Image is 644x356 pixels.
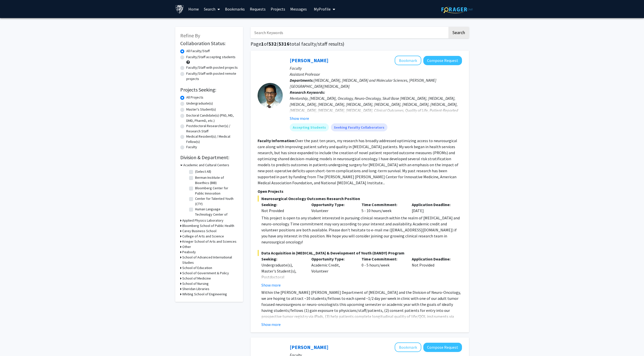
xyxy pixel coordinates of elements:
span: 532 [268,41,277,47]
input: Search Keywords [251,27,448,38]
span: Refine By [180,32,200,39]
span: 5316 [278,41,289,47]
div: Volunteer [308,202,358,214]
label: Faculty/Staff accepting students [186,54,236,60]
div: Undergraduate(s), Master's Student(s), Postdoctoral Researcher(s) / Research Staff, Medical Resid... [261,262,304,304]
label: Undergraduate(s) [186,101,213,106]
span: Neurosurgical Oncology Outcomes Research Position [258,196,462,202]
h1: Page of ( total faculty/staff results) [251,41,469,47]
div: Academic Credit, Volunteer [308,256,358,288]
a: Messages [288,0,309,18]
p: Opportunity Type: [311,256,354,262]
label: All Faculty/Staff [186,48,210,54]
img: Johns Hopkins University Logo [175,5,184,14]
label: Berman Institute of Bioethics (BIB) [195,175,237,186]
div: Mentorship, [MEDICAL_DATA], Oncology, Neuro-Oncology, Skull Base [MEDICAL_DATA], [MEDICAL_DATA], ... [290,95,462,131]
p: Application Deadline: [412,256,454,262]
h3: Academic and Cultural Centers [183,162,229,168]
span: Data Acquisition in [MEDICAL_DATA] & Development of Youth (DANDY) Program [258,250,462,256]
div: 0 - 5 hours/week [358,256,408,288]
span: 1 [261,41,264,47]
h3: School of Nursing [182,281,209,286]
b: Research Keywords: [290,90,325,95]
p: Assistant Professor [290,71,462,77]
b: Faculty Information: [258,138,295,143]
button: Compose Request to Raj Mukherjee [423,56,462,65]
h2: Projects Seeking: [180,87,238,93]
h2: Division & Department: [180,154,238,160]
mat-chip: Seeking Faculty Collaborators [331,123,387,131]
h3: School of Education [182,265,212,271]
label: Faculty/Staff with posted remote projects [186,71,238,81]
h3: Carey Business School [182,228,216,234]
button: Compose Request to Joann Bodurtha [423,343,462,352]
h3: School of Government & Policy [182,271,229,276]
button: Show more [261,321,281,327]
button: Add Raj Mukherjee to Bookmarks [395,56,421,65]
b: Departments: [290,78,314,83]
label: Medical Resident(s) / Medical Fellow(s) [186,134,238,144]
p: Within the [PERSON_NAME] [PERSON_NAME] Department of [MEDICAL_DATA] and the Division of Neuro-Onc... [261,289,462,331]
h3: Other [182,244,191,249]
fg-read-more: Over the past ten years, my research has broadly addressed optimizing access to neurosurgical car... [258,138,458,185]
label: Faculty [186,144,197,150]
p: Time Commitment: [362,202,404,208]
button: Add Joann Bodurtha to Bookmarks [395,342,421,352]
span: My Profile [314,7,331,12]
p: Seeking: [261,202,304,208]
label: Master's Student(s) [186,107,216,112]
h2: Collaboration Status: [180,40,238,46]
img: ForagerOne Logo [441,6,473,13]
h3: Whiting School of Engineering [182,292,227,297]
a: [PERSON_NAME] [290,344,328,350]
a: Home [186,0,201,18]
h3: Sheridan Libraries [182,286,209,292]
label: Center for Talented Youth (CTY) [195,196,237,207]
label: All Projects [186,95,203,100]
label: (Select All) [195,169,211,174]
p: Faculty [290,65,462,71]
a: Projects [268,0,288,18]
button: Show more [261,282,281,288]
span: [MEDICAL_DATA], [MEDICAL_DATA] and Molecular Sciences, [PERSON_NAME][GEOGRAPHIC_DATA][MEDICAL_DATA] [290,78,436,89]
button: Show more [290,115,309,121]
p: Opportunity Type: [311,202,354,208]
div: 5 - 10 hours/week [358,202,408,214]
a: Bookmarks [222,0,247,18]
mat-chip: Accepting Students [290,123,329,131]
button: Search [448,27,469,38]
label: Doctoral Candidate(s) (PhD, MD, DMD, PharmD, etc.) [186,113,238,123]
div: Not Provided [408,256,458,288]
h3: Peabody [182,249,196,255]
p: Time Commitment: [362,256,404,262]
p: Seeking: [261,256,304,262]
div: [DATE] [408,202,458,214]
h3: Applied Physics Laboratory [182,218,223,223]
label: Human Language Technology Center of Excellence (HLTCOE) [195,207,237,222]
h3: Bloomberg School of Public Health [182,223,234,228]
h3: Krieger School of Arts and Sciences [182,239,237,244]
a: Search [201,0,222,18]
h3: School of Medicine [182,276,211,281]
div: Not Provided [261,208,304,214]
label: Faculty/Staff with posted projects [186,65,238,70]
label: Bloomberg Center for Public Innovation [195,186,237,196]
h3: School of Advanced International Studies [182,255,238,265]
p: Application Deadline: [412,202,454,208]
a: Requests [247,0,268,18]
div: This project is open to any student interested in pursuing clinical research within the realm of ... [261,215,462,245]
label: Postdoctoral Researcher(s) / Research Staff [186,123,238,134]
h3: College of Arts and Science [182,234,224,239]
p: Open Projects [258,188,462,194]
a: [PERSON_NAME] [290,57,328,63]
